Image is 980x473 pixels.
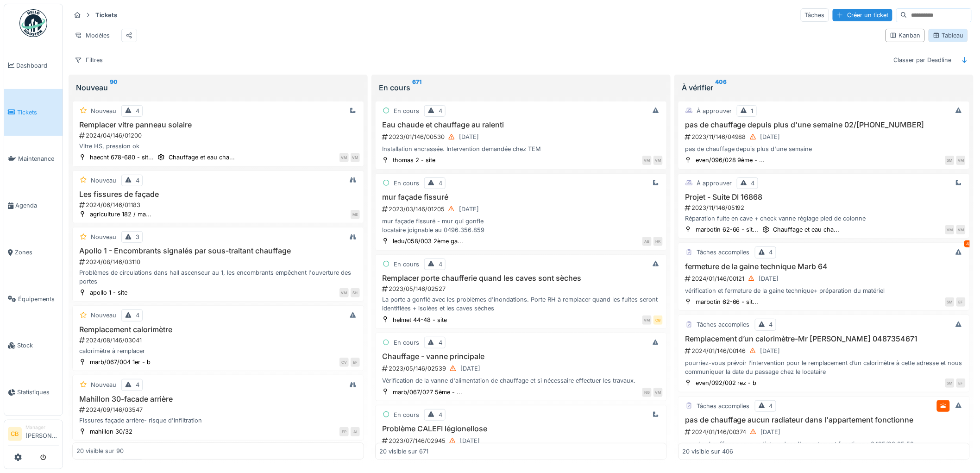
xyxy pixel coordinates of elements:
[78,201,360,209] div: 2024/06/146/01183
[90,210,151,219] div: agriculture 182 / ma...
[460,436,480,445] div: [DATE]
[18,154,59,163] span: Maintenance
[4,229,63,276] a: Zones
[684,273,966,284] div: 2024/01/146/00121
[351,210,360,219] div: ME
[890,31,921,40] div: Kanban
[642,237,652,246] div: AB
[4,182,63,229] a: Agenda
[759,274,779,283] div: [DATE]
[833,9,892,21] div: Créer un ticket
[379,120,663,129] h3: Eau chaude et chauffage au ralenti
[91,107,116,115] div: Nouveau
[90,153,154,162] div: haecht 678-680 - sit...
[339,358,349,367] div: CV
[15,248,59,257] span: Zones
[379,82,663,93] div: En cours
[17,341,59,350] span: Stock
[460,364,480,373] div: [DATE]
[697,248,750,257] div: Tâches accomplies
[381,363,663,374] div: 2023/05/146/02539
[379,295,663,313] div: La porte a gonflé avec les problèmes d'inondations. Porte RH à remplacer quand les fuites seront ...
[956,378,966,388] div: EF
[773,225,840,234] div: Chauffage et eau cha...
[379,424,663,433] h3: Problème CALEFI légionellose
[78,258,360,266] div: 2024/08/146/03110
[751,179,755,188] div: 4
[682,193,966,202] h3: Projet - Suite DI 16868
[76,120,360,129] h3: Remplacer vitre panneau solaire
[4,369,63,416] a: Statistiques
[684,345,966,357] div: 2024/01/146/00146
[90,358,151,366] div: marb/067/004 1er - b
[4,276,63,322] a: Équipements
[653,237,663,246] div: HK
[110,82,118,93] sup: 90
[76,395,360,404] h3: Mahillon 30-facade arrière
[91,380,116,389] div: Nouveau
[169,153,235,162] div: Chauffage et eau cha...
[379,447,428,455] div: 20 visible sur 671
[351,358,360,367] div: EF
[393,156,435,164] div: thomas 2 - site
[682,359,966,376] div: pourriez-vous prévoir l’intervention pour le remplacement d’un calorimètre à cette adresse et nou...
[769,320,773,329] div: 4
[76,347,360,355] div: calorimètre à remplacer
[70,53,107,67] div: Filtres
[769,402,773,410] div: 4
[136,107,139,115] div: 4
[91,233,116,241] div: Nouveau
[933,31,964,40] div: Tableau
[682,334,966,343] h3: Remplacement d’un calorimètre-Mr [PERSON_NAME] 0487354671
[76,325,360,334] h3: Remplacement calorimètre
[78,336,360,345] div: 2024/08/146/03041
[394,260,419,269] div: En cours
[697,179,732,188] div: À approuver
[682,440,966,448] div: pas de chauffage aucun radiateur dans l'appartement fonctionne 0485/23.05.50
[760,347,780,355] div: [DATE]
[76,246,360,255] h3: Apollo 1 - Encombrants signalés par sous-traitant chauffage
[653,156,663,165] div: VM
[459,132,479,141] div: [DATE]
[682,214,966,223] div: Réparation fuite en cave + check vanne réglage pied de colonne
[136,380,139,389] div: 4
[945,156,955,165] div: SM
[4,42,63,89] a: Dashboard
[136,176,139,185] div: 4
[642,156,652,165] div: VM
[381,435,663,447] div: 2023/07/146/02945
[15,201,59,210] span: Agenda
[17,108,59,117] span: Tickets
[91,311,116,320] div: Nouveau
[439,260,442,269] div: 4
[381,203,663,215] div: 2023/03/146/01205
[381,284,663,293] div: 2023/05/146/02527
[439,338,442,347] div: 4
[653,388,663,397] div: VM
[682,82,966,93] div: À vérifier
[956,297,966,307] div: EF
[394,410,419,419] div: En cours
[76,268,360,286] div: Problèmes de circulations dans hall ascenseur au 1, les encombrants empêchent l'ouverture des portes
[4,136,63,183] a: Maintenance
[393,388,462,397] div: marb/067/027 5ème - ...
[697,107,732,115] div: À approuver
[761,428,781,436] div: [DATE]
[439,107,442,115] div: 4
[956,156,966,165] div: VM
[78,131,360,140] div: 2024/04/146/01200
[76,190,360,199] h3: Les fissures de façade
[18,295,59,303] span: Équipements
[459,205,479,214] div: [DATE]
[91,176,116,185] div: Nouveau
[964,240,972,247] div: 4
[697,402,750,410] div: Tâches accomplies
[682,262,966,271] h3: fermeture de la gaine technique Marb 64
[945,225,955,234] div: VM
[136,233,139,241] div: 3
[351,288,360,297] div: SH
[4,322,63,369] a: Stock
[412,82,421,93] sup: 671
[769,248,773,257] div: 4
[381,131,663,143] div: 2023/01/146/00530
